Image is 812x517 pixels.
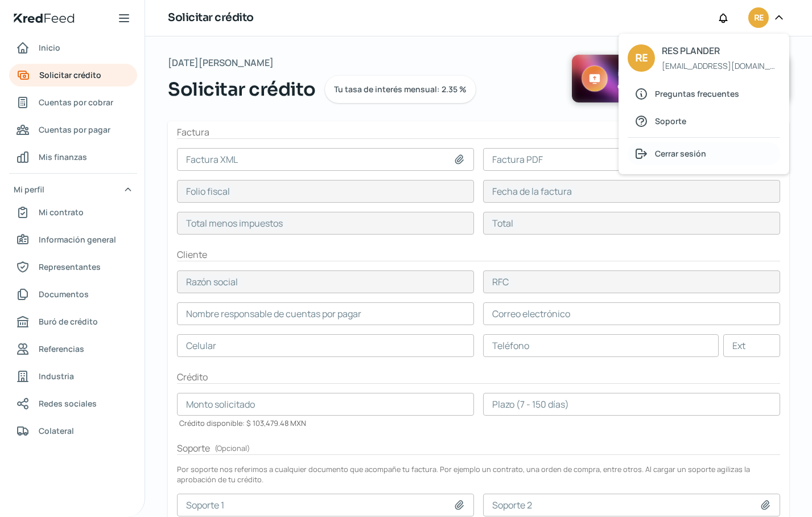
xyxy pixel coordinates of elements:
[39,40,60,55] span: Inicio
[39,205,84,219] span: Mi contrato
[39,68,101,82] span: Solicitar crédito
[39,424,74,438] span: Colateral
[39,232,116,247] span: Información general
[9,228,137,251] a: Información general
[177,371,780,384] h2: Crédito
[39,287,89,301] span: Documentos
[662,43,780,59] span: RES PLANDER
[9,310,137,333] a: Buró de crédito
[655,146,706,161] span: Cerrar sesión
[9,392,137,415] a: Redes sociales
[9,91,137,114] a: Cuentas por cobrar
[9,256,137,278] a: Representantes
[168,10,254,26] h1: Solicitar crédito
[9,283,137,306] a: Documentos
[177,416,474,428] div: Crédito disponible: $ 103,479.48 MXN
[9,118,137,141] a: Cuentas por pagar
[9,146,137,169] a: Mis finanzas
[9,201,137,224] a: Mi contrato
[39,260,101,274] span: Representantes
[9,420,137,442] a: Colateral
[635,50,648,67] span: RE
[168,76,316,103] span: Solicitar crédito
[655,114,686,128] span: Soporte
[39,396,97,411] span: Redes sociales
[39,150,87,164] span: Mis finanzas
[215,443,250,453] span: ( Opcional )
[177,248,780,261] h2: Cliente
[662,59,780,73] span: [EMAIL_ADDRESS][DOMAIN_NAME]
[39,369,74,383] span: Industria
[39,122,110,137] span: Cuentas por pagar
[177,126,780,139] h2: Factura
[655,87,739,101] span: Preguntas frecuentes
[39,314,98,329] span: Buró de crédito
[334,85,467,93] span: Tu tasa de interés mensual: 2.35 %
[177,464,780,485] div: Por soporte nos referimos a cualquier documento que acompañe tu factura. Por ejemplo un contrato,...
[39,95,113,109] span: Cuentas por cobrar
[9,338,137,360] a: Referencias
[39,342,84,356] span: Referencias
[617,64,720,93] span: ¡Adelanta múltiples facturas en una sola solicitud!
[754,11,763,25] span: RE
[9,64,137,87] a: Solicitar crédito
[168,55,274,71] span: [DATE][PERSON_NAME]
[9,365,137,388] a: Industria
[9,36,137,59] a: Inicio
[581,65,608,92] img: Upload Icon
[177,442,780,455] h2: Soporte
[14,182,44,196] span: Mi perfil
